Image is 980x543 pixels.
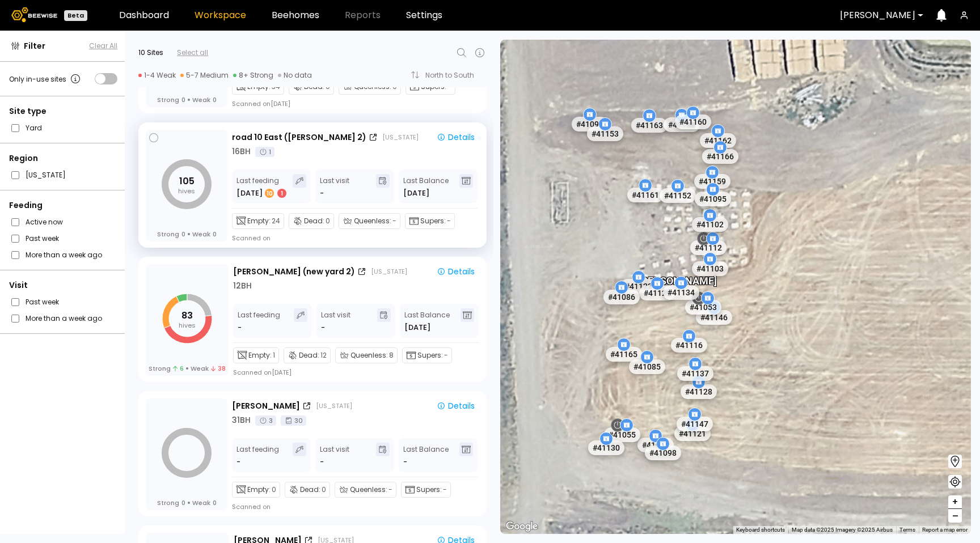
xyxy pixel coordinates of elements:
[604,427,640,442] div: # 41055
[443,485,447,495] span: -
[9,200,117,211] div: Feeding
[425,72,482,79] div: North to South
[180,71,229,80] div: 5-7 Medium
[899,527,915,533] a: Terms (opens in new tab)
[335,482,396,498] div: Queenless:
[572,117,608,131] div: # 41090
[690,240,726,255] div: # 41112
[265,189,274,198] div: 10
[382,133,419,142] div: [US_STATE]
[681,384,717,399] div: # 41128
[138,48,163,58] div: 10 Sites
[371,267,407,276] div: [US_STATE]
[503,519,540,534] img: Google
[671,338,707,353] div: # 41116
[677,417,713,431] div: # 41147
[432,131,479,143] button: Details
[26,216,63,228] label: Active now
[26,232,59,244] label: Past week
[238,308,280,333] div: Last feeding
[339,213,400,229] div: Queenless:
[281,415,306,426] div: 30
[213,96,217,104] span: 0
[157,230,217,238] div: Strong Weak
[403,188,429,199] span: [DATE]
[948,495,962,509] button: +
[692,261,728,276] div: # 41103
[181,96,185,104] span: 0
[432,265,479,278] button: Details
[402,347,452,363] div: Supers:
[157,499,217,507] div: Strong Weak
[232,213,284,229] div: Empty:
[606,347,642,362] div: # 41165
[639,286,675,300] div: # 41125
[664,117,700,132] div: # 41158
[335,347,398,363] div: Queenless:
[232,482,280,498] div: Empty:
[675,114,711,129] div: # 41160
[195,11,246,20] a: Workspace
[432,400,479,412] button: Details
[316,401,352,410] div: [US_STATE]
[24,40,45,52] span: Filter
[177,48,208,58] div: Select all
[405,213,455,229] div: Supers:
[232,234,271,243] div: Scanned on
[702,149,738,164] div: # 41166
[213,230,217,238] span: 0
[272,11,319,20] a: Beehomes
[345,11,381,20] span: Reports
[922,527,968,533] a: Report a map error
[696,310,732,325] div: # 41146
[952,509,958,523] span: –
[26,169,66,181] label: [US_STATE]
[26,312,102,324] label: More than a week ago
[255,147,274,157] div: 1
[181,230,185,238] span: 0
[238,322,243,333] div: -
[213,499,217,507] span: 0
[233,266,355,278] div: [PERSON_NAME] (new yard 2)
[9,105,117,117] div: Site type
[9,72,82,86] div: Only in-use sites
[588,440,624,455] div: # 41130
[89,41,117,51] button: Clear All
[629,359,665,374] div: # 41085
[631,118,668,133] div: # 41163
[173,364,184,372] span: 6
[211,364,226,372] span: 38
[321,322,325,333] div: -
[437,401,475,411] div: Details
[948,509,962,523] button: –
[677,366,713,381] div: # 41137
[233,280,252,292] div: 12 BH
[26,249,102,261] label: More than a week ago
[236,456,242,468] div: -
[320,350,327,360] span: 12
[322,485,326,495] span: 0
[437,132,475,142] div: Details
[11,7,57,22] img: Beewise logo
[236,174,288,199] div: Last feeding
[236,443,279,468] div: Last feeding
[388,485,392,495] span: -
[255,415,276,426] div: 3
[694,174,730,189] div: # 41159
[403,456,407,468] span: -
[233,347,279,363] div: Empty:
[178,186,195,196] tspan: hives
[447,216,451,226] span: -
[437,266,475,277] div: Details
[278,71,312,80] div: No data
[320,456,324,468] div: -
[157,96,217,104] div: Strong Weak
[389,350,394,360] span: 8
[404,322,430,333] span: [DATE]
[645,446,681,460] div: # 41098
[692,217,728,232] div: # 41102
[320,188,324,199] div: -
[149,364,226,372] div: Strong Weak
[272,216,280,226] span: 24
